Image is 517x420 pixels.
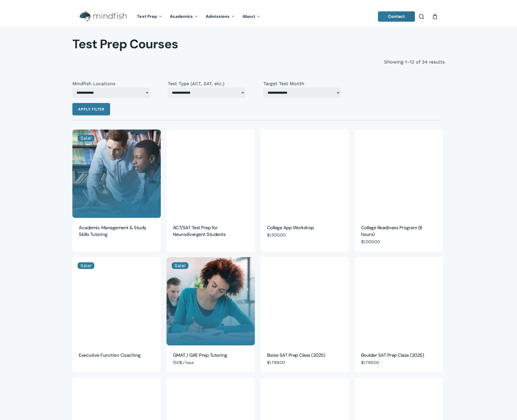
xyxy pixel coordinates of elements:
a: Boise SAT Prep Class (2025) [267,352,343,359]
a: ACT/SAT Test Prep for Neurodivergent Students [166,130,255,218]
span: $ [267,360,269,365]
bdi: 1,500.00 [267,232,286,238]
a: Academic Management & Study Skills Tutoring [72,130,161,218]
span: Test Prep [137,14,157,19]
span: $ [361,239,363,244]
a: Boulder SAT Prep Class (2025) [361,352,437,359]
a: College App Workshop [267,224,343,232]
a: College Readiness Program (8 hours) [361,224,437,238]
button: Apply filter [72,103,110,115]
span: Sale! [78,262,94,269]
label: Test Type (ACT, SAT, etc.) [168,81,245,86]
bdi: 1,799.00 [267,360,285,365]
a: ACT/SAT Test Prep for Neurodivergent Students [173,224,248,238]
a: Academic Management & Study Skills Tutoring [79,224,154,238]
a: About [239,14,264,19]
a: Admissions [202,14,239,19]
h1: Test Prep Courses [72,37,445,52]
a: Cart [432,14,438,19]
a: Executive Function Coaching [79,352,154,359]
img: Teacher working with male teenage pupil at computer [72,130,161,218]
a: Boulder SAT Prep Class (2025) [355,257,443,345]
bdi: 1,000.00 [361,239,380,244]
span: $ [361,360,363,365]
nav: Main Menu [133,7,264,26]
a: College App Workshop [261,130,349,218]
a: Test Prep [133,14,166,19]
span: Academics [170,14,193,19]
a: GMAT / GRE Prep Tutoring [166,257,255,345]
span: Contact [388,14,405,19]
span: Sale! [172,262,188,269]
img: GMAT GRE 1 [166,257,255,345]
a: College Readiness Program (8 hours) [355,130,443,218]
a: Boise SAT Prep Class (2025) [261,257,349,345]
span: About [242,14,255,19]
p: Showing 1–12 of 34 results [384,57,445,67]
a: Academics [166,14,202,19]
span: Admissions [206,14,230,19]
bdi: 1,799.00 [361,360,379,365]
a: Contact [378,11,415,22]
label: Target Test Month [263,81,341,86]
span: $ [267,232,269,238]
header: Main Menu [72,7,445,26]
span: 150$ / hour [173,360,194,365]
label: Mindfish Locations [72,81,150,86]
a: Executive Function Coaching [72,257,161,345]
span: Sale! [78,135,94,141]
a: GMAT / GRE Prep Tutoring [173,352,248,359]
